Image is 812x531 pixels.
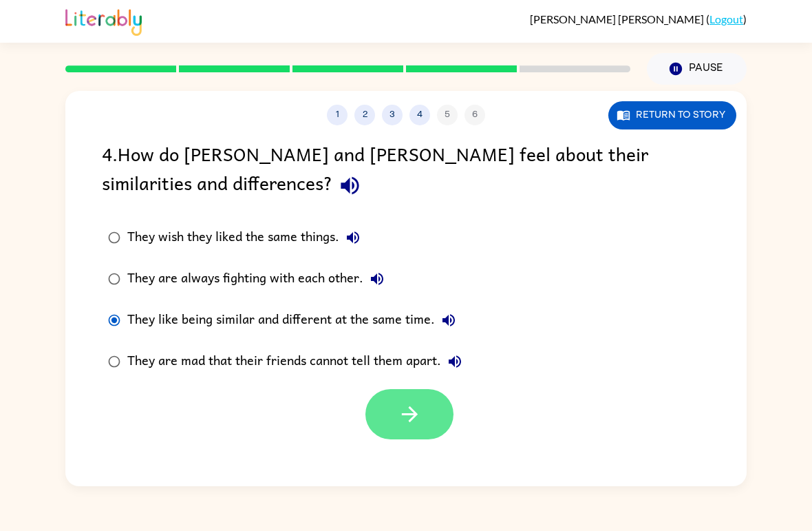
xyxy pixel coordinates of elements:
[530,12,747,25] div: ( )
[339,224,367,251] button: They wish they liked the same things.
[127,224,367,251] div: They wish they liked the same things.
[409,105,430,125] button: 4
[363,265,391,293] button: They are always fighting with each other.
[354,105,375,125] button: 2
[709,12,743,25] a: Logout
[127,348,469,375] div: They are mad that their friends cannot tell them apart.
[127,265,391,293] div: They are always fighting with each other.
[435,306,462,334] button: They like being similar and different at the same time.
[530,12,706,25] span: [PERSON_NAME] [PERSON_NAME]
[65,6,142,36] img: Literably
[608,101,736,129] button: Return to story
[647,53,747,85] button: Pause
[441,348,469,375] button: They are mad that their friends cannot tell them apart.
[127,306,462,334] div: They like being similar and different at the same time.
[102,139,710,203] div: 4 . How do [PERSON_NAME] and [PERSON_NAME] feel about their similarities and differences?
[382,105,403,125] button: 3
[327,105,348,125] button: 1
